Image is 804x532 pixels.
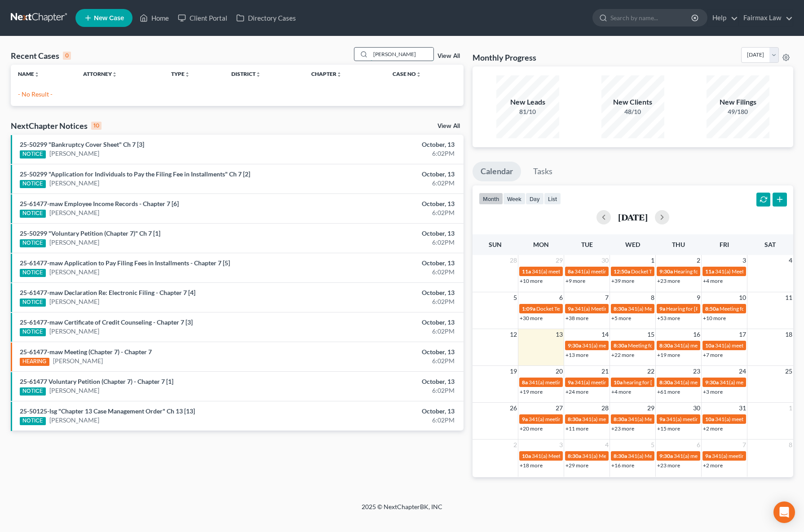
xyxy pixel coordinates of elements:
div: NOTICE [20,417,46,425]
span: 341(a) Meeting of Creditors for [PERSON_NAME] [582,453,698,459]
div: October, 13 [316,259,455,268]
span: 9a [705,453,711,459]
span: 341(a) meeting for [PERSON_NAME] [529,379,615,386]
span: 11 [784,292,793,303]
div: 6:02PM [316,327,455,336]
span: 8:30a [614,453,627,459]
span: 10 [738,292,747,303]
span: Docket Text: for [PERSON_NAME] [536,305,617,312]
a: Attorneyunfold_more [83,70,117,77]
span: 9:30a [659,268,673,275]
span: 9:30a [705,379,719,386]
span: 8a [522,379,528,386]
div: NOTICE [20,150,46,158]
a: +53 more [657,315,680,321]
span: 6 [696,440,701,450]
a: +30 more [520,315,543,321]
i: unfold_more [256,72,261,77]
a: +7 more [703,352,723,358]
span: 12 [509,329,518,340]
a: Directory Cases [232,10,300,26]
span: 341(a) Meeting for [PERSON_NAME] and [PERSON_NAME] [628,416,768,422]
div: HEARING [20,358,49,366]
span: 9a [659,416,665,422]
span: Sun [489,241,502,248]
span: 5 [512,292,518,303]
span: 29 [555,255,564,266]
span: 18 [784,329,793,340]
div: 10 [91,122,102,130]
div: 49/180 [707,107,769,116]
span: hearing for [PERSON_NAME] [623,379,693,386]
span: 27 [555,403,564,413]
span: 28 [601,403,610,413]
span: Docket Text: for [PERSON_NAME] [631,268,711,275]
span: 15 [646,329,655,340]
a: 25-61477-maw Application to Pay Filing Fees in Installments - Chapter 7 [5] [20,259,230,267]
span: 9:30a [568,342,581,349]
span: 10a [614,379,623,386]
span: 5 [650,440,655,450]
a: Districtunfold_more [231,70,261,77]
span: 4 [604,440,610,450]
a: [PERSON_NAME] [49,297,99,306]
div: October, 13 [316,347,455,356]
span: 25 [784,366,793,377]
span: Sat [764,241,776,248]
span: 4 [788,255,793,266]
div: October, 13 [316,140,455,149]
div: October, 13 [316,318,455,327]
span: 9a [568,305,574,312]
span: 2 [696,255,701,266]
div: New Filings [707,97,769,107]
a: +2 more [703,462,723,469]
span: 341(a) meeting for [PERSON_NAME] [532,268,618,275]
a: +38 more [565,315,588,321]
span: 8 [650,292,655,303]
a: Case Nounfold_more [393,70,421,77]
a: +19 more [657,352,680,358]
span: 20 [555,366,564,377]
span: 30 [692,403,701,413]
a: +2 more [703,425,723,432]
p: - No Result - [18,90,456,99]
div: 48/10 [601,107,664,116]
span: 8a [568,268,574,275]
span: 341(a) meeting for [PERSON_NAME] [674,453,760,459]
a: 25-50299 "Bankruptcy Cover Sheet" Ch 7 [3] [20,141,144,148]
button: day [526,193,544,205]
div: New Leads [496,97,559,107]
a: Fairmax Law [739,10,793,26]
a: Typeunfold_more [171,70,190,77]
div: New Clients [601,97,664,107]
span: 16 [692,329,701,340]
span: 19 [509,366,518,377]
a: +22 more [611,352,634,358]
a: +4 more [611,388,631,395]
span: Thu [672,241,685,248]
a: +3 more [703,388,723,395]
span: 26 [509,403,518,413]
span: Mon [533,241,549,248]
div: 6:02PM [316,208,455,217]
a: Calendar [473,162,521,181]
a: Client Portal [173,10,232,26]
div: NOTICE [20,239,46,247]
span: 341(a) meeting for [PERSON_NAME] [674,379,760,386]
span: 2 [512,440,518,450]
div: 6:02PM [316,268,455,277]
a: +15 more [657,425,680,432]
div: NextChapter Notices [11,120,102,131]
a: 25-61477-maw Declaration Re: Electronic Filing - Chapter 7 [4] [20,289,195,296]
button: list [544,193,561,205]
a: +24 more [565,388,588,395]
span: 341(a) Meeting of Creditors for [PERSON_NAME] [532,453,648,459]
a: [PERSON_NAME] [49,386,99,395]
a: +4 more [703,277,723,284]
i: unfold_more [185,72,190,77]
a: [PERSON_NAME] [49,327,99,336]
span: Tue [581,241,593,248]
a: +9 more [565,277,585,284]
a: +20 more [520,425,543,432]
span: 28 [509,255,518,266]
